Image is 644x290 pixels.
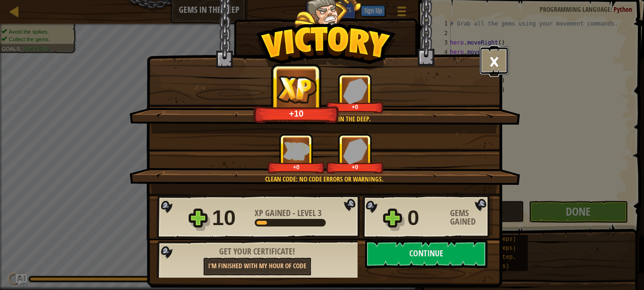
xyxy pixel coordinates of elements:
[318,207,322,219] span: 3
[255,209,322,217] div: -
[343,138,368,164] img: Gems Gained
[479,46,509,75] button: ×
[256,23,396,71] img: Victory
[365,240,488,268] button: Continue
[166,245,348,258] div: Get your certificate!
[175,174,474,184] div: Clean code: no code errors or warnings.
[212,203,249,233] div: 10
[175,114,474,124] div: You completed Gems in the Deep.
[450,209,493,226] div: Gems Gained
[328,163,382,171] div: +0
[256,108,337,119] div: +10
[328,103,382,110] div: +0
[203,258,311,275] a: I'm finished with my Hour of Code
[295,207,318,219] span: Level
[255,207,293,219] span: XP Gained
[269,163,323,171] div: +0
[283,142,310,160] img: XP Gained
[407,203,444,233] div: 0
[274,73,319,105] img: XP Gained
[343,78,368,104] img: Gems Gained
